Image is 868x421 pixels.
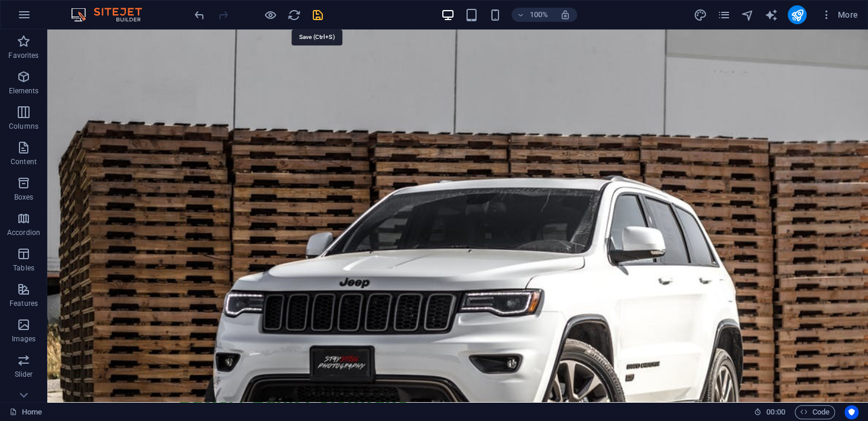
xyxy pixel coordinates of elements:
i: Publish [790,8,804,22]
p: Images [12,334,36,344]
span: 00 00 [766,405,785,419]
h6: 100% [529,8,548,22]
p: Accordion [7,228,40,237]
p: Features [9,299,38,308]
button: reload [287,8,301,22]
button: Code [795,405,835,419]
p: Boxes [14,192,34,202]
span: Code [800,405,830,419]
button: pages [717,8,731,22]
button: 100% [511,8,553,22]
span: : [775,407,776,416]
a: Click to cancel selection. Double-click to open Pages [9,405,42,419]
i: Navigator [740,8,754,22]
p: Tables [13,263,34,273]
button: save [310,8,325,22]
i: On resize automatically adjust zoom level to fit chosen device. [560,9,571,20]
p: Slider [15,370,33,379]
button: text_generator [764,8,778,22]
span: More [821,9,858,21]
button: publish [788,5,807,24]
p: Content [11,157,37,167]
h6: Session time [754,405,785,419]
button: More [816,5,863,24]
img: Editor Logo [68,8,157,22]
button: undo [192,8,206,22]
button: navigator [740,8,754,22]
button: Usercentrics [844,405,859,419]
i: Reload page [287,8,301,22]
p: Elements [9,86,39,96]
i: Undo: Change text (Ctrl+Z) [193,8,206,22]
i: AI Writer [764,8,778,22]
p: Favorites [8,51,38,60]
p: Columns [9,122,38,131]
button: design [693,8,707,22]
